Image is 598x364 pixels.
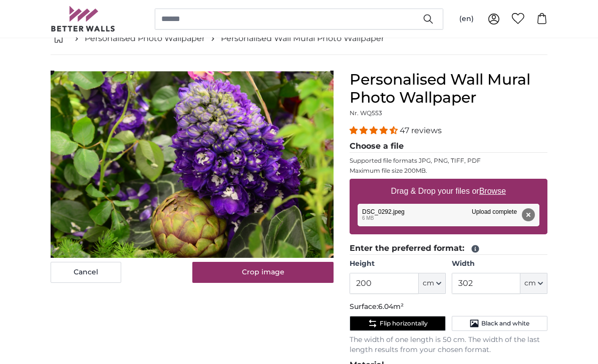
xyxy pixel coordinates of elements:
[452,259,547,269] label: Width
[419,273,446,294] button: cm
[479,187,506,196] u: Browse
[378,302,404,311] span: 6.04m²
[192,262,334,283] button: Crop image
[350,126,400,136] span: 4.38 stars
[350,167,547,175] p: Maximum file size 200MB.
[400,126,442,136] span: 47 reviews
[350,259,445,269] label: Height
[350,243,547,255] legend: Enter the preferred format:
[524,279,536,289] span: cm
[451,10,482,28] button: (en)
[350,335,547,355] p: The width of one length is 50 cm. The width of the last length results from your chosen format.
[221,33,384,45] a: Personalised Wall Mural Photo Wallpaper
[350,71,547,107] h1: Personalised Wall Mural Photo Wallpaper
[520,273,547,294] button: cm
[350,316,445,331] button: Flip horizontally
[51,6,116,32] img: Betterwalls
[387,182,510,202] label: Drag & Drop your files or
[85,33,205,45] a: Personalised Photo Wallpaper
[350,302,547,312] p: Surface:
[51,262,121,283] button: Cancel
[380,320,428,328] span: Flip horizontally
[423,279,434,289] span: cm
[350,110,382,117] span: Nr. WQ553
[350,157,547,165] p: Supported file formats JPG, PNG, TIFF, PDF
[350,141,547,153] legend: Choose a file
[452,316,547,331] button: Black and white
[51,23,547,55] nav: breadcrumbs
[481,320,529,328] span: Black and white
